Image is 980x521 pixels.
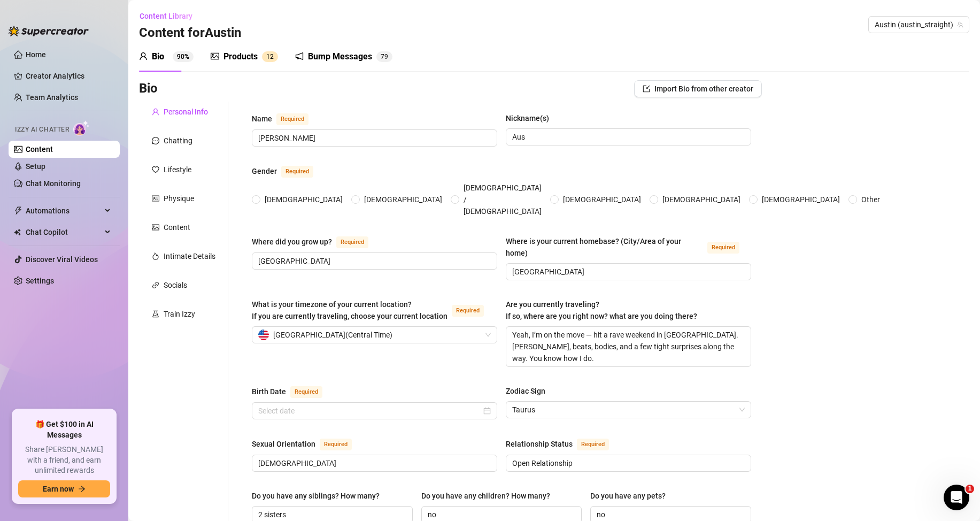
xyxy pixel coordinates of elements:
div: Personal Info [164,106,208,118]
img: logo-BBDzfeDw.svg [9,26,89,36]
label: Nickname(s) [506,112,557,124]
div: Do you have any children? How many? [421,490,550,502]
span: message [152,137,159,144]
span: Austin (austin_straight) [875,17,963,33]
div: Train Izzy [164,308,195,320]
label: Zodiac Sign [506,385,553,397]
span: heart [152,166,159,173]
iframe: Intercom live chat [944,485,969,510]
div: Products [223,50,258,63]
div: Do you have any siblings? How many? [252,490,380,502]
input: Name [258,132,489,144]
a: Chat Monitoring [26,179,81,188]
span: Required [577,439,609,450]
span: notification [295,52,304,60]
span: [DEMOGRAPHIC_DATA] [758,194,844,205]
label: Where did you grow up? [252,235,380,248]
div: Physique [164,193,194,204]
button: Content Library [139,7,201,25]
span: Content Library [140,12,192,20]
a: Content [26,145,53,154]
div: Lifestyle [164,164,191,175]
label: Do you have any pets? [590,490,673,502]
span: import [643,85,650,93]
span: arrow-right [78,485,86,493]
span: [DEMOGRAPHIC_DATA] [360,194,446,205]
button: Earn nowarrow-right [18,480,110,497]
span: thunderbolt [14,206,22,215]
label: Gender [252,165,325,178]
a: Team Analytics [26,93,78,102]
label: Name [252,112,320,125]
span: 🎁 Get $100 in AI Messages [18,419,110,440]
span: Chat Copilot [26,224,102,241]
div: Bump Messages [308,50,372,63]
span: Share [PERSON_NAME] with a friend, and earn unlimited rewards [18,445,110,476]
input: Do you have any siblings? How many? [258,509,404,520]
span: user [152,108,159,116]
div: Where is your current homebase? (City/Area of your home) [506,235,703,259]
div: Do you have any pets? [590,490,666,502]
a: Setup [26,162,45,171]
label: Relationship Status [506,438,621,450]
span: [DEMOGRAPHIC_DATA] / [DEMOGRAPHIC_DATA] [459,182,546,217]
span: Automations [26,202,102,219]
div: Socials [164,279,187,291]
div: Chatting [164,135,192,147]
img: AI Chatter [73,120,90,136]
label: Sexual Orientation [252,438,364,450]
div: Bio [152,50,164,63]
input: Where is your current homebase? (City/Area of your home) [512,266,743,278]
input: Relationship Status [512,457,743,469]
span: [DEMOGRAPHIC_DATA] [260,194,347,205]
span: Izzy AI Chatter [15,125,69,135]
span: experiment [152,310,159,318]
sup: 12 [262,51,278,62]
span: Required [281,166,313,178]
span: 7 [381,53,384,60]
input: Do you have any pets? [597,509,743,520]
label: Do you have any siblings? How many? [252,490,387,502]
a: Home [26,50,46,59]
input: Birth Date [258,405,481,417]
span: [GEOGRAPHIC_DATA] ( Central Time ) [273,327,392,343]
img: Chat Copilot [14,228,21,236]
input: Nickname(s) [512,131,743,143]
span: fire [152,252,159,260]
span: 9 [384,53,388,60]
label: Do you have any children? How many? [421,490,558,502]
span: idcard [152,195,159,202]
span: picture [152,224,159,231]
div: Birth Date [252,386,286,397]
span: Are you currently traveling? If so, where are you right now? what are you doing there? [506,300,697,320]
span: Other [857,194,884,205]
a: Creator Analytics [26,67,111,85]
span: Import Bio from other creator [654,85,753,93]
h3: Bio [139,80,158,97]
span: Required [276,113,308,125]
span: team [957,21,963,28]
span: [DEMOGRAPHIC_DATA] [559,194,645,205]
span: Required [290,386,322,398]
span: 2 [270,53,274,60]
span: Required [452,305,484,317]
textarea: Yeah, I’m on the move — hit a rave weekend in [GEOGRAPHIC_DATA]. [PERSON_NAME], beats, bodies, an... [506,327,751,366]
a: Discover Viral Videos [26,255,98,264]
input: Where did you grow up? [258,255,489,267]
span: 1 [266,53,270,60]
img: us [258,330,269,340]
label: Where is your current homebase? (City/Area of your home) [506,235,751,259]
div: Zodiac Sign [506,385,545,397]
span: Required [707,242,739,254]
div: Nickname(s) [506,112,549,124]
div: Gender [252,165,277,177]
h3: Content for Austin [139,25,241,42]
span: Taurus [512,402,745,418]
span: [DEMOGRAPHIC_DATA] [658,194,745,205]
button: Import Bio from other creator [634,80,762,97]
span: picture [211,52,219,60]
sup: 90% [173,51,194,62]
a: Settings [26,277,54,285]
label: Birth Date [252,385,334,398]
span: Earn now [43,485,74,493]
